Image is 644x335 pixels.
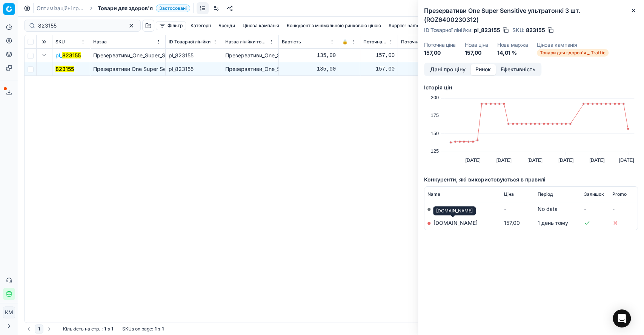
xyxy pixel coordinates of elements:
[424,42,456,48] dt: Поточна ціна
[156,21,186,30] button: Фільтр
[169,52,219,59] div: pl_823155
[427,191,440,197] span: Name
[537,49,609,57] span: Товари для здоров'я _ Traffic
[169,65,219,73] div: pl_823155
[465,49,488,57] dd: 157,00
[282,65,336,73] div: 135,00
[474,26,500,34] span: pl_823155
[401,52,451,59] div: 157,00
[37,5,85,12] a: Оптимізаційні групи
[497,49,528,57] dd: 14,01 %
[38,22,121,29] input: Пошук по SKU або назві
[431,131,439,136] text: 150
[108,326,110,332] strong: з
[55,52,81,59] span: pl_
[104,326,106,332] strong: 1
[55,39,65,45] span: SKU
[504,191,513,197] span: Ціна
[62,52,81,58] mark: 823155
[401,39,444,45] span: Поточна промо ціна
[225,65,275,73] div: Презервативи_One_Super_Sensitive_ультратонкі_3_шт._(ROZ6400230312)
[93,52,283,58] span: Презервативи_One_Super_Sensitive_ультратонкі_3_шт._(ROZ6400230312)
[386,21,423,30] button: Supplier name
[55,66,74,72] mark: 823155
[169,39,211,45] span: ID Товарної лінійки
[363,65,395,73] div: 157,00
[55,52,81,59] button: pl_823155
[538,220,568,226] span: 1 день тому
[465,42,488,48] dt: Нова ціна
[433,206,476,215] div: [DOMAIN_NAME]
[613,309,631,327] div: Open Intercom Messenger
[24,324,54,333] nav: pagination
[538,191,553,197] span: Період
[424,28,472,33] span: ID Товарної лінійки :
[63,326,113,332] div: :
[215,21,238,30] button: Бренди
[98,5,153,12] span: Товари для здоров'я
[537,42,609,48] dt: Цінова кампанія
[431,95,439,100] text: 200
[584,191,604,197] span: Залишок
[55,65,74,73] button: 823155
[93,39,107,45] span: Назва
[433,220,478,226] a: [DOMAIN_NAME]
[284,21,384,30] button: Конкурент з мінімальною ринковою ціною
[558,157,573,163] text: [DATE]
[282,39,301,45] span: Вартість
[619,157,634,163] text: [DATE]
[425,64,470,75] button: Дані про ціну
[465,157,480,163] text: [DATE]
[527,157,543,163] text: [DATE]
[63,326,100,332] span: Кількість на стр.
[424,176,638,183] h5: Конкуренти, які використовуються в правилі
[45,324,54,333] button: Go to next page
[363,52,395,59] div: 157,00
[589,157,604,163] text: [DATE]
[156,5,190,12] span: Застосовані
[240,21,282,30] button: Цінова кампанія
[526,26,545,34] span: 823155
[24,324,33,333] button: Go to previous page
[40,51,49,60] button: Expand
[609,202,638,216] td: -
[501,202,535,216] td: -
[504,220,520,226] span: 157,00
[612,191,627,197] span: Promo
[282,52,336,59] div: 135,00
[424,49,456,57] dd: 157,00
[431,148,439,154] text: 125
[111,326,113,332] strong: 1
[158,326,160,332] strong: з
[470,64,496,75] button: Ринок
[162,326,164,332] strong: 1
[342,39,348,45] span: 🔒
[98,5,190,12] span: Товари для здоров'яЗастосовані
[3,306,15,318] button: КM
[424,6,638,24] h2: Презервативи One Super Sensitive ультратонкі 3 шт. (ROZ6400230312)
[581,202,609,216] td: -
[497,42,528,48] dt: Нова маржа
[363,39,387,45] span: Поточна ціна
[496,157,511,163] text: [DATE]
[512,28,524,33] span: SKU :
[155,326,157,332] strong: 1
[225,52,275,59] div: Презервативи_One_Super_Sensitive_ультратонкі_3_шт._(ROZ6400230312)
[431,112,439,118] text: 175
[401,65,451,73] div: 157,00
[122,326,153,332] span: SKUs on page :
[424,84,638,91] h5: Історія цін
[35,324,43,333] button: 1
[496,64,540,75] button: Ефективність
[40,37,49,46] button: Expand all
[93,66,278,72] span: Презервативи One Super Sensitive ультратонкі 3 шт. (ROZ6400230312)
[433,206,455,212] span: My price
[188,21,214,30] button: Категорії
[535,202,581,216] td: No data
[37,5,190,12] nav: breadcrumb
[225,39,268,45] span: Назва лінійки товарів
